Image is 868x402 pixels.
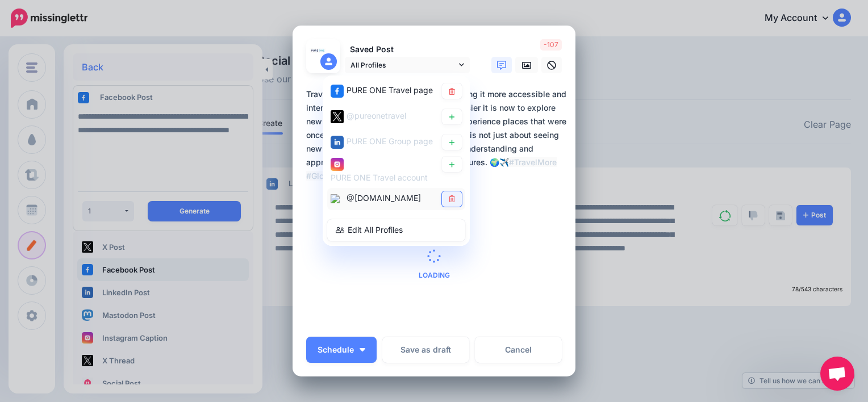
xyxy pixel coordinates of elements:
span: PURE ONE Group page [347,136,433,146]
img: bluesky-square.png [331,194,340,203]
img: user_default_image.png [320,53,337,70]
button: Schedule [306,337,377,363]
span: -107 [540,39,562,51]
a: All Profiles [345,57,470,73]
img: 463020140_8829671807097876_6669393238317567255_n-bsa154295.jpg [310,43,326,59]
a: Edit All Profiles [327,219,465,241]
div: Travel has truly opened up the world, making it more accessible and interconnected. It's amazing ... [306,87,567,183]
span: All Profiles [350,59,456,71]
img: twitter-square.png [331,110,344,123]
span: @[DOMAIN_NAME] [347,193,421,203]
span: PURE ONE Travel account [331,173,428,182]
span: @pureonetravel [347,111,406,120]
span: Schedule [318,346,354,354]
img: facebook-square.png [331,85,344,98]
a: Cancel [475,337,562,363]
button: Save as draft [382,337,469,363]
div: Loading [419,249,450,279]
img: linkedin-square.png [331,136,344,149]
p: Saved Post [345,43,470,56]
img: instagram-square.png [331,158,344,171]
img: arrow-down-white.png [360,348,365,351]
span: PURE ONE Travel page [347,85,433,95]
